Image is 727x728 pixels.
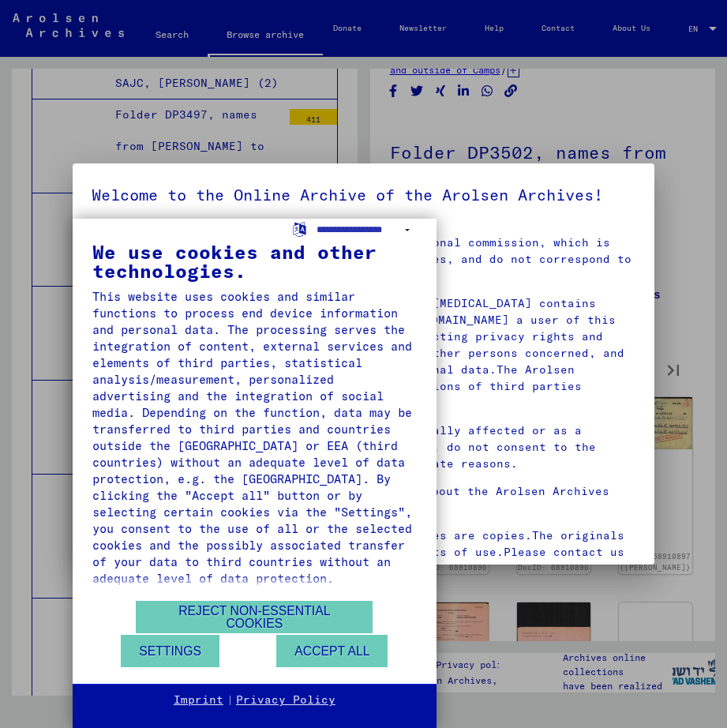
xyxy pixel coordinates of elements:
div: This website uses cookies and similar functions to process end device information and personal da... [92,288,417,587]
div: We use cookies and other technologies. [92,242,417,280]
button: Accept all [276,635,388,667]
a: Privacy Policy [236,692,335,708]
button: Settings [121,635,219,667]
button: Reject non-essential cookies [136,601,373,633]
a: Imprint [174,692,223,708]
